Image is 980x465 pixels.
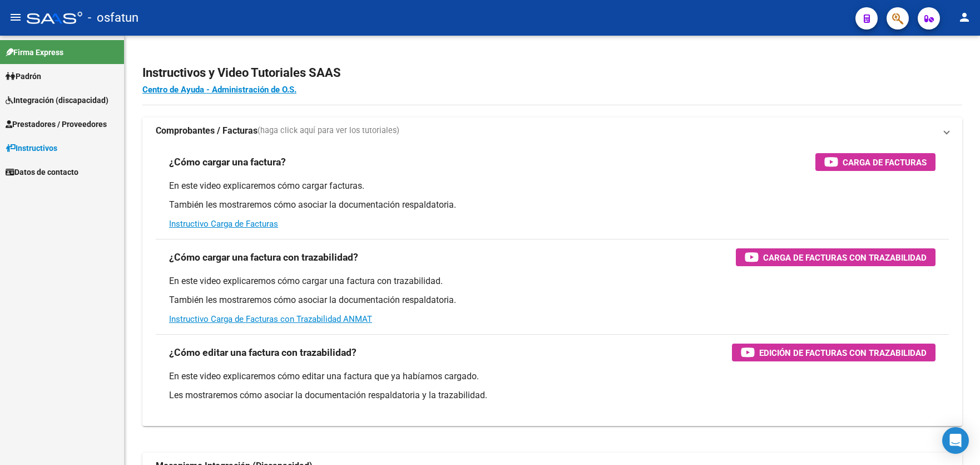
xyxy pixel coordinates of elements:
[169,249,358,265] h3: ¿Cómo cargar una factura con trazabilidad?
[942,427,969,454] div: Open Intercom Messenger
[142,144,962,426] div: Comprobantes / Facturas(haga click aquí para ver los tutoriales)
[958,11,971,24] mat-icon: person
[169,180,936,192] p: En este video explicaremos cómo cargar facturas.
[732,344,936,361] button: Edición de Facturas con Trazabilidad
[6,142,57,154] span: Instructivos
[169,199,936,211] p: También les mostraremos cómo asociar la documentación respaldatoria.
[142,85,296,95] a: Centro de Ayuda - Administración de O.S.
[156,125,258,137] strong: Comprobantes / Facturas
[9,11,22,24] mat-icon: menu
[142,118,962,144] mat-expansion-panel-header: Comprobantes / Facturas(haga click aquí para ver los tutoriales)
[6,94,108,106] span: Integración (discapacidad)
[169,154,286,170] h3: ¿Cómo cargar una factura?
[169,389,936,402] p: Les mostraremos cómo asociar la documentación respaldatoria y la trazabilidad.
[6,70,41,82] span: Padrón
[169,370,936,383] p: En este video explicaremos cómo editar una factura que ya habíamos cargado.
[169,219,278,229] a: Instructivo Carga de Facturas
[169,275,936,287] p: En este video explicaremos cómo cargar una factura con trazabilidad.
[843,155,927,169] span: Carga de Facturas
[736,248,936,266] button: Carga de Facturas con Trazabilidad
[258,125,399,137] span: (haga click aquí para ver los tutoriales)
[6,118,107,130] span: Prestadores / Proveedores
[763,251,927,265] span: Carga de Facturas con Trazabilidad
[759,346,927,360] span: Edición de Facturas con Trazabilidad
[88,6,138,30] span: - osfatun
[169,345,357,360] h3: ¿Cómo editar una factura con trazabilidad?
[6,166,78,178] span: Datos de contacto
[142,62,962,84] h2: Instructivos y Video Tutoriales SAAS
[169,314,372,324] a: Instructivo Carga de Facturas con Trazabilidad ANMAT
[6,46,63,58] span: Firma Express
[815,153,936,171] button: Carga de Facturas
[169,294,936,306] p: También les mostraremos cómo asociar la documentación respaldatoria.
